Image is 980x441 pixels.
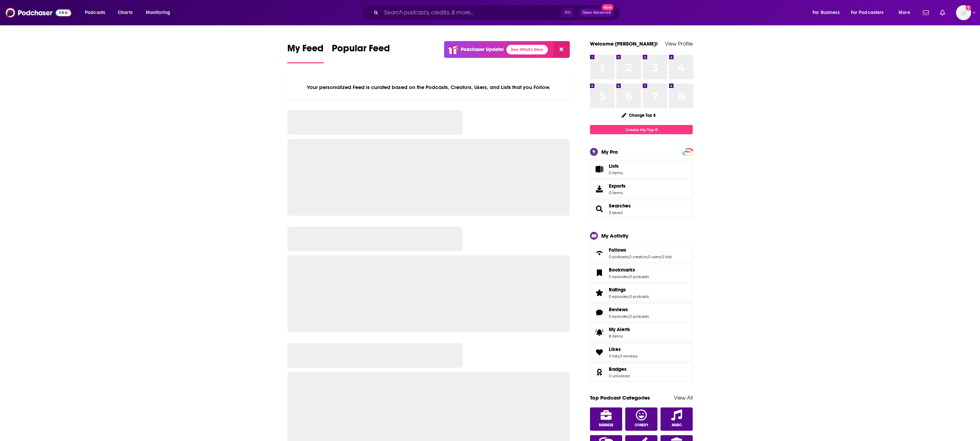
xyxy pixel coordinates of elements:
[674,394,693,401] a: View All
[609,354,619,358] a: 0 lists
[609,326,630,332] span: My Alerts
[590,283,693,302] span: Ratings
[381,7,561,18] input: Search podcasts, credits, & more...
[619,354,620,358] span: ,
[956,5,971,20] img: User Profile
[592,328,606,337] span: My Alerts
[956,5,971,20] button: Show profile menu
[635,423,649,427] span: Comedy
[80,7,114,18] button: open menu
[590,40,658,47] a: Welcome [PERSON_NAME]!
[141,7,179,18] button: open menu
[461,47,504,52] p: Podchaser Update!
[592,164,606,174] span: Lists
[609,366,630,372] a: Badges
[118,8,133,17] span: Charts
[592,308,606,317] a: Reviews
[332,42,390,63] a: Popular Feed
[590,244,693,262] span: Follows
[609,203,631,209] a: Searches
[629,294,649,299] a: 0 podcasts
[5,6,71,19] img: Podchaser - Follow, Share and Rate Podcasts
[592,204,606,214] a: Searches
[506,45,548,54] a: See What's New
[609,163,623,169] span: Lists
[808,7,848,18] button: open menu
[287,42,324,63] a: My Feed
[609,346,621,352] span: Likes
[609,306,649,313] a: Reviews
[629,254,647,259] a: 0 creators
[590,343,693,362] span: Likes
[609,183,626,189] span: Exports
[369,5,626,21] div: Search podcasts, credits, & more...
[648,254,661,259] a: 0 users
[590,264,693,282] span: Bookmarks
[894,7,919,18] button: open menu
[287,76,570,99] div: Your personalized Feed is curated based on the Podcasts, Creators, Users, and Lists that you Follow.
[661,407,693,431] a: Music
[592,348,606,357] a: Likes
[592,367,606,377] a: Badges
[287,42,324,58] span: My Feed
[590,363,693,381] span: Badges
[609,374,630,378] a: 0 unlocked
[599,423,613,427] span: Business
[966,5,971,11] svg: Add a profile image
[146,8,170,17] span: Monitoring
[629,274,629,279] span: ,
[113,7,137,18] a: Charts
[561,8,574,17] span: ⌘ K
[609,306,628,313] span: Reviews
[851,8,884,17] span: For Podcasters
[609,287,626,293] span: Ratings
[609,366,627,372] span: Badges
[899,8,910,17] span: More
[601,232,628,239] div: My Activity
[85,8,105,17] span: Podcasts
[590,200,693,218] span: Searches
[956,5,971,20] span: Logged in as caitlinhogge
[629,294,629,299] span: ,
[592,184,606,194] span: Exports
[590,303,693,322] span: Reviews
[601,149,618,155] div: My Pro
[665,40,693,47] a: View Profile
[609,171,623,175] span: 0 items
[590,407,622,431] a: Business
[579,9,614,17] button: Open AdvancedNew
[590,160,693,178] a: Lists
[609,190,626,195] span: 0 items
[661,254,662,259] span: ,
[592,248,606,258] a: Follows
[609,287,649,293] a: Ratings
[590,323,693,342] a: My Alerts
[592,268,606,278] a: Bookmarks
[609,294,629,299] a: 0 episodes
[609,267,649,273] a: Bookmarks
[609,247,626,253] span: Follows
[609,267,635,273] span: Bookmarks
[662,254,672,259] a: 0 lists
[620,354,638,358] a: 0 reviews
[609,274,629,279] a: 0 episodes
[590,180,693,198] a: Exports
[629,274,649,279] a: 0 podcasts
[629,314,629,319] span: ,
[672,423,682,427] span: Music
[609,254,628,259] a: 0 podcasts
[590,125,693,134] a: Create My Top 8
[609,163,619,169] span: Lists
[582,11,611,14] span: Open Advanced
[617,111,660,119] button: Change Top 8
[609,247,672,253] a: Follows
[602,4,614,11] span: New
[846,7,894,18] button: open menu
[813,8,840,17] span: For Business
[937,7,948,18] a: Show notifications dropdown
[683,149,692,154] a: PRO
